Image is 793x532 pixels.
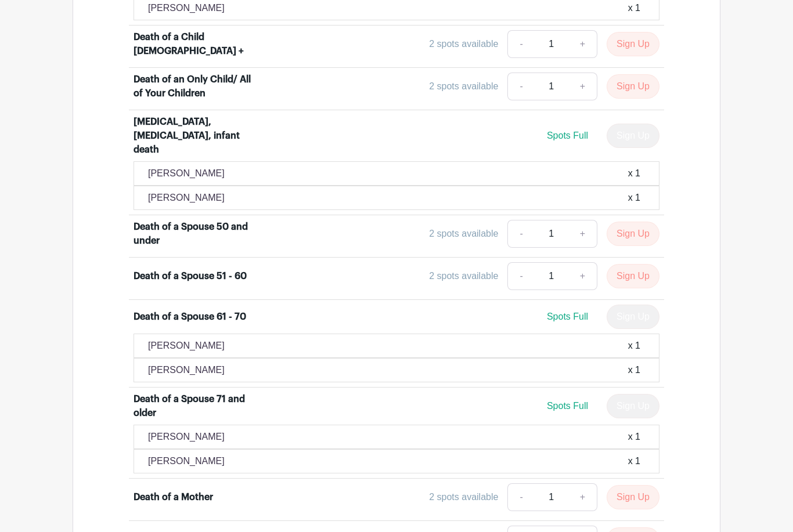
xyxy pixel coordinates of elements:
[628,455,640,469] div: x 1
[148,339,225,353] p: [PERSON_NAME]
[134,393,251,421] div: Death of a Spouse 71 and older
[628,167,640,181] div: x 1
[134,491,213,505] div: Death of a Mother
[547,312,588,322] span: Spots Full
[429,491,498,505] div: 2 spots available
[547,401,588,411] span: Spots Full
[607,486,659,510] button: Sign Up
[547,131,588,141] span: Spots Full
[607,265,659,289] button: Sign Up
[134,73,251,101] div: Death of an Only Child/ All of Your Children
[628,339,640,353] div: x 1
[134,310,246,324] div: Death of a Spouse 61 - 70
[568,73,597,101] a: +
[607,75,659,99] button: Sign Up
[148,167,225,181] p: [PERSON_NAME]
[607,32,659,57] button: Sign Up
[148,191,225,205] p: [PERSON_NAME]
[148,430,225,444] p: [PERSON_NAME]
[628,2,640,16] div: x 1
[148,2,225,16] p: [PERSON_NAME]
[628,430,640,444] div: x 1
[134,115,251,157] div: [MEDICAL_DATA], [MEDICAL_DATA], infant death
[134,31,251,59] div: Death of a Child [DEMOGRAPHIC_DATA] +
[568,31,597,59] a: +
[628,364,640,378] div: x 1
[607,222,659,247] button: Sign Up
[148,364,225,378] p: [PERSON_NAME]
[429,80,498,94] div: 2 spots available
[507,263,534,291] a: -
[507,484,534,512] a: -
[507,220,534,248] a: -
[507,31,534,59] a: -
[568,484,597,512] a: +
[568,220,597,248] a: +
[148,455,225,469] p: [PERSON_NAME]
[134,270,247,284] div: Death of a Spouse 51 - 60
[429,227,498,241] div: 2 spots available
[429,270,498,284] div: 2 spots available
[429,38,498,52] div: 2 spots available
[568,263,597,291] a: +
[628,191,640,205] div: x 1
[507,73,534,101] a: -
[134,220,251,248] div: Death of a Spouse 50 and under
